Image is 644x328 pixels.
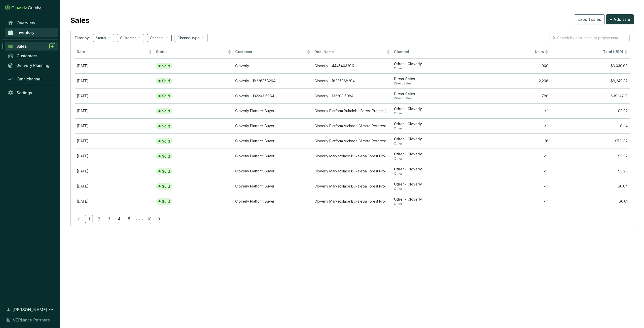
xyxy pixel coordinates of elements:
[233,118,312,133] td: Cloverly Platform Buyer
[312,149,392,164] td: Cloverly Marketplace Bukaleba Forest Project May 30
[233,194,312,209] td: Cloverly Platform Buyer
[75,215,83,223] li: Previous Page
[394,126,469,130] span: Other
[125,215,133,223] li: 5
[233,58,312,73] td: Cloverly
[471,103,550,118] td: < 1
[16,63,49,68] span: Delivery Planning
[574,14,605,24] button: Export sales
[155,215,163,223] button: right
[312,118,392,133] td: Cloverly Platform Vichada Climate Reforestation Project (PAZ) Oct 29
[115,215,123,223] li: 4
[5,28,58,37] a: Inventory
[135,215,143,223] span: •••
[162,109,170,113] p: Sold
[392,46,471,58] th: Channel
[77,217,80,221] span: left
[145,215,153,223] li: 10
[606,14,634,24] button: + Add sale
[312,46,392,58] th: Deal Name
[115,215,123,223] a: 4
[154,46,233,58] th: Status
[557,35,622,41] input: Search by deal name or project name...
[312,133,392,149] td: Cloverly Platform Vichada Climate Reforestation Project (PAZ) Sep 26
[13,317,50,323] span: VERliance Partners
[75,149,154,164] td: May 30 2023
[312,194,392,209] td: Cloverly Marketplace Bukaleba Forest Project May 26
[233,103,312,118] td: Cloverly Platform Buyer
[233,149,312,164] td: Cloverly Platform Buyer
[75,58,154,73] td: Sep 24 2025
[162,124,170,128] p: Sold
[162,139,170,144] p: Sold
[155,215,163,223] li: Next Page
[394,122,469,126] span: Other - Cloverly
[471,164,550,179] td: < 1
[471,88,550,104] td: 1,780
[105,215,113,223] li: 3
[162,199,170,204] p: Sold
[471,46,550,58] th: Units
[471,133,550,149] td: 18
[312,58,392,73] td: Cloverly - 44454032012
[312,88,392,104] td: Cloverly - 13220315984
[550,164,630,179] td: $0.20
[85,215,93,223] li: 1
[75,88,154,104] td: Aug 30 2024
[16,44,27,49] span: Sales
[75,194,154,209] td: May 26 2023
[550,73,630,88] td: $8,249.82
[17,20,35,25] span: Overview
[162,169,170,174] p: Sold
[5,42,58,51] a: Sales
[394,81,469,85] span: Direct Sales
[17,30,34,35] span: Inventory
[75,46,154,58] th: Date
[610,16,630,22] span: + Add sale
[5,61,58,69] a: Delivery Planning
[394,92,469,97] span: Direct Sales
[162,184,170,189] p: Sold
[233,179,312,194] td: Cloverly Platform Buyer
[394,167,469,172] span: Other - Cloverly
[314,50,385,54] span: Deal Name
[471,149,550,164] td: < 1
[394,62,469,66] span: Other - Cloverly
[75,133,154,149] td: Sep 26 2024
[394,96,469,100] span: Direct Sales
[550,133,630,149] td: $521.82
[135,215,143,223] li: Next 5 Pages
[471,194,550,209] td: < 1
[550,179,630,194] td: $0.04
[312,164,392,179] td: Cloverly Marketplace Bukaleba Forest Project May 29
[5,75,58,83] a: Omnichannel
[394,137,469,142] span: Other - Cloverly
[157,217,161,221] span: right
[162,154,170,159] p: Sold
[471,58,550,73] td: 1,000
[394,202,469,206] span: Other
[312,103,392,118] td: Cloverly Platform Bukaleba Forest Project Dec 17
[95,215,103,223] a: 2
[550,118,630,133] td: $1.14
[75,179,154,194] td: May 28 2023
[233,73,312,88] td: Cloverly - 18226368294
[70,15,89,26] h2: Sales
[471,73,550,88] td: 2,298
[75,215,83,223] button: left
[17,53,37,58] span: Customers
[75,103,154,118] td: Dec 16 2024
[603,50,623,54] span: Total (USD)
[95,215,103,223] li: 2
[233,133,312,149] td: Cloverly Platform Buyer
[394,152,469,157] span: Other - Cloverly
[75,118,154,133] td: Oct 29 2024
[394,197,469,202] span: Other - Cloverly
[550,88,630,104] td: $39,142.19
[394,142,469,146] span: Other
[77,50,147,54] span: Date
[162,94,170,98] p: Sold
[312,73,392,88] td: Cloverly - 18226368294
[578,16,601,22] span: Export sales
[471,179,550,194] td: < 1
